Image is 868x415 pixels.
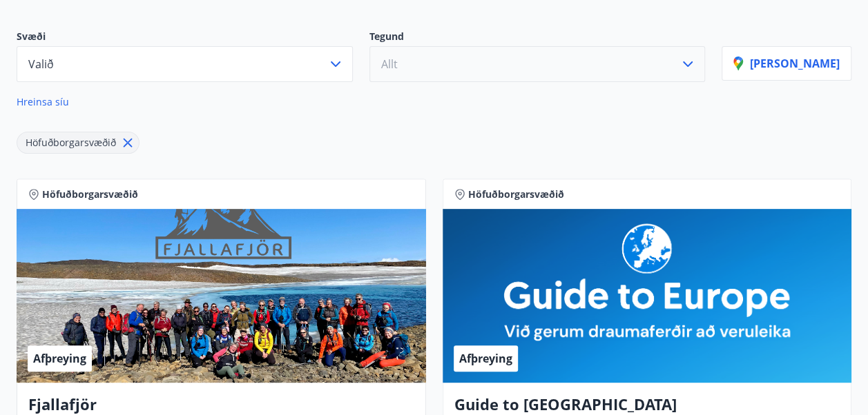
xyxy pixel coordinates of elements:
p: Svæði [17,30,353,46]
span: Höfuðborgarsvæðið [26,136,116,149]
span: Allt [381,57,398,72]
span: Afþreying [33,351,86,366]
div: Höfuðborgarsvæðið [17,132,139,154]
button: Valið [17,46,353,82]
span: Hreinsa síu [17,95,69,108]
p: Tegund [369,30,706,46]
span: Afþreying [459,351,512,366]
span: Valið [28,57,54,72]
p: [PERSON_NAME] [733,56,840,71]
button: [PERSON_NAME] [722,46,851,81]
span: Höfuðborgarsvæðið [468,188,564,201]
button: Allt [369,46,706,82]
span: Höfuðborgarsvæðið [42,188,138,201]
